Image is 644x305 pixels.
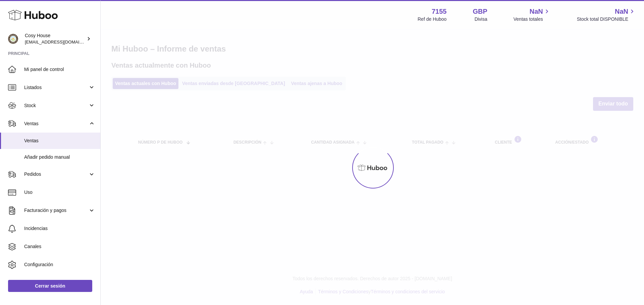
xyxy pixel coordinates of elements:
[475,16,487,22] div: Divisa
[24,138,95,144] span: Ventas
[24,243,95,250] span: Canales
[8,34,18,44] img: internalAdmin-7155@internal.huboo.com
[577,16,636,22] span: Stock total DISPONIBLE
[24,207,88,214] span: Facturación y pagos
[8,280,92,292] a: Cerrar sesión
[24,121,88,127] span: Ventas
[24,225,95,232] span: Incidencias
[24,84,88,91] span: Listados
[577,7,636,22] a: NaN Stock total DISPONIBLE
[24,261,95,268] span: Configuración
[24,171,88,177] span: Pedidos
[25,32,85,45] div: Cosy House
[432,7,447,16] strong: 7155
[24,154,95,160] span: Añadir pedido manual
[24,189,95,196] span: Uso
[530,7,543,16] span: NaN
[514,7,551,22] a: NaN Ventas totales
[514,16,551,22] span: Ventas totales
[418,16,446,22] div: Ref de Huboo
[615,7,628,16] span: NaN
[473,7,487,16] strong: GBP
[24,66,95,73] span: Mi panel de control
[25,39,99,45] span: [EMAIL_ADDRESS][DOMAIN_NAME]
[24,102,88,109] span: Stock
